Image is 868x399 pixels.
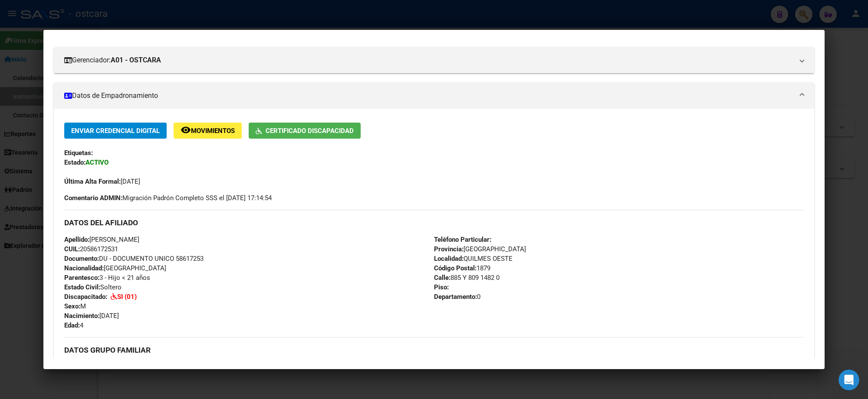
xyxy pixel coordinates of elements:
[117,293,137,301] strong: SI (01)
[64,255,99,263] strong: Documento:
[64,178,121,185] strong: Última Alta Formal:
[64,274,99,282] strong: Parentesco:
[54,83,814,109] mat-expansion-panel-header: Datos de Empadronamiento
[64,321,80,329] strong: Edad:
[434,264,477,272] strong: Código Postal:
[191,127,235,135] span: Movimientos
[64,255,204,263] span: DU - DOCUMENTO UNICO 58617253
[64,302,86,310] span: M
[174,123,242,139] button: Movimientos
[249,123,361,139] button: Certificado Discapacidad
[64,293,107,301] strong: Discapacitado:
[64,218,804,227] h3: DATOS DEL AFILIADO
[434,283,449,291] strong: Piso:
[64,236,139,243] span: [PERSON_NAME]
[64,91,793,101] mat-panel-title: Datos de Empadronamiento
[111,55,161,65] strong: A01 - OSTCARA
[434,293,477,301] strong: Departamento:
[64,123,167,139] button: Enviar Credencial Digital
[64,312,119,320] span: [DATE]
[64,283,100,291] strong: Estado Civil:
[64,193,272,203] span: Migración Padrón Completo SSS el [DATE] 17:14:54
[434,274,450,282] strong: Calle:
[85,159,108,166] strong: ACTIVO
[266,127,354,135] span: Certificado Discapacidad
[64,283,122,291] span: Soltero
[434,236,491,243] strong: Teléfono Particular:
[64,264,166,272] span: [GEOGRAPHIC_DATA]
[64,236,89,243] strong: Apellido:
[434,245,526,253] span: [GEOGRAPHIC_DATA]
[434,255,464,263] strong: Localidad:
[64,312,99,320] strong: Nacimiento:
[64,264,104,272] strong: Nacionalidad:
[71,127,160,135] span: Enviar Credencial Digital
[434,264,490,272] span: 1879
[434,293,480,301] span: 0
[64,321,83,329] span: 4
[64,245,118,253] span: 20586172531
[54,47,814,73] mat-expansion-panel-header: Gerenciador:A01 - OSTCARA
[434,245,464,253] strong: Provincia:
[838,370,859,390] iframe: Intercom live chat
[64,149,93,157] strong: Etiquetas:
[64,194,122,202] strong: Comentario ADMIN:
[64,159,85,166] strong: Estado:
[64,345,804,355] h3: DATOS GRUPO FAMILIAR
[434,274,500,282] span: 885 Y 809 1482 0
[64,245,80,253] strong: CUIL:
[64,302,80,310] strong: Sexo:
[181,125,191,135] mat-icon: remove_red_eye
[64,178,140,185] span: [DATE]
[434,255,513,263] span: QUILMES OESTE
[64,274,150,282] span: 3 - Hijo < 21 años
[64,55,793,65] mat-panel-title: Gerenciador:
